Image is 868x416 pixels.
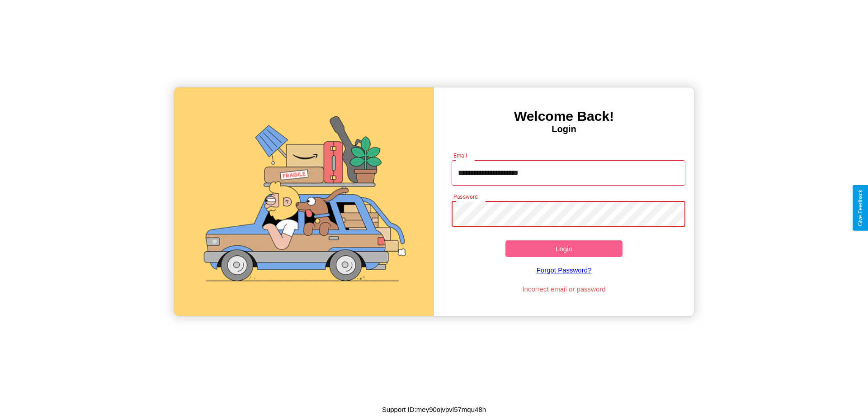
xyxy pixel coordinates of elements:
[453,193,477,201] label: Password
[505,240,623,257] button: Login
[434,109,694,124] h3: Welcome Back!
[434,124,694,134] h4: Login
[857,190,863,226] div: Give Feedback
[447,257,681,283] a: Forgot Password?
[447,283,681,295] p: Incorrect email or password
[382,403,486,416] p: Support ID: mey90ojvpvl57mqu48h
[174,87,434,316] img: gif
[453,152,467,159] label: Email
